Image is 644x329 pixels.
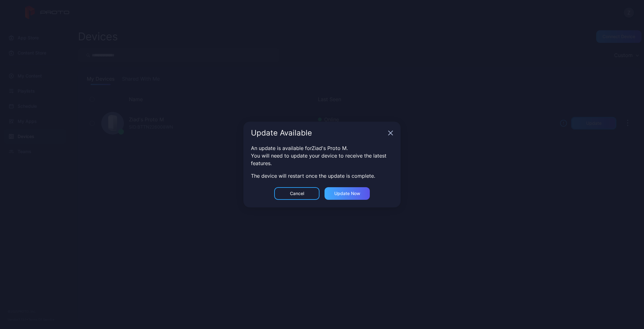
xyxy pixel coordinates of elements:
[325,187,370,200] button: Update now
[274,187,319,200] button: Cancel
[251,172,393,180] div: The device will restart once the update is complete.
[251,152,393,167] div: You will need to update your device to receive the latest features.
[251,144,393,152] div: An update is available for Ziad's Proto M .
[290,191,304,196] div: Cancel
[251,129,386,137] div: Update Available
[334,191,360,196] div: Update now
